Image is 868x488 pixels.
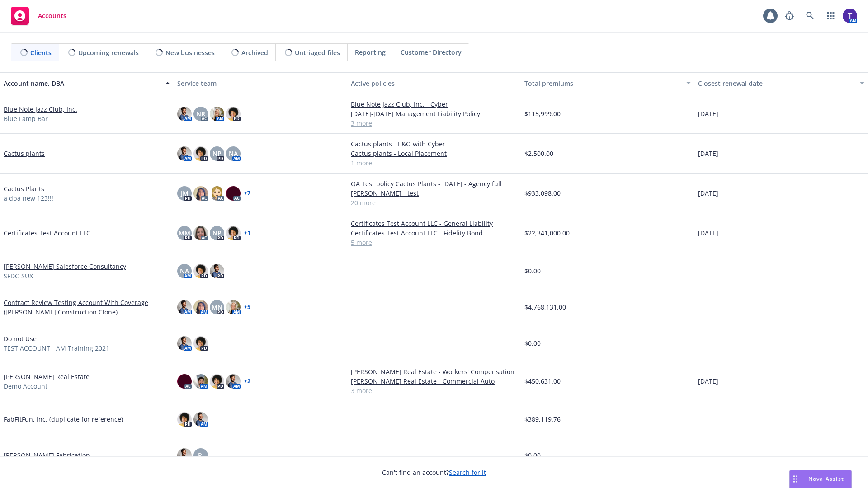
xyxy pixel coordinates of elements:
[351,99,517,109] a: Blue Note Jazz Club, Inc. - Cyber
[210,264,224,278] img: photo
[4,298,170,317] a: Contract Review Testing Account With Coverage ([PERSON_NAME] Construction Clone)
[177,300,192,314] img: photo
[226,107,241,121] img: photo
[351,376,517,386] a: [PERSON_NAME] Real Estate - Commercial Auto
[4,450,90,460] a: [PERSON_NAME] Fabrication
[698,188,718,198] span: [DATE]
[193,226,208,240] img: photo
[698,228,718,238] span: [DATE]
[524,414,561,424] span: $389,119.76
[347,72,521,94] button: Active policies
[38,12,66,19] span: Accounts
[351,450,353,460] span: -
[177,336,192,351] img: photo
[4,193,53,203] span: a dba new 123!!!
[698,376,718,386] span: [DATE]
[801,7,819,25] a: Search
[4,149,45,158] a: Cactus plants
[244,230,250,236] a: + 1
[524,338,541,348] span: $0.00
[78,48,139,57] span: Upcoming renewals
[177,374,192,389] img: photo
[351,179,517,188] a: QA Test policy Cactus Plants - [DATE] - Agency full
[177,107,192,121] img: photo
[165,48,215,57] span: New businesses
[174,72,347,94] button: Service team
[244,379,250,384] a: + 2
[843,9,857,23] img: photo
[4,262,126,271] a: [PERSON_NAME] Salesforce Consultancy
[226,300,241,314] img: photo
[524,450,541,460] span: $0.00
[181,188,189,198] span: JM
[4,381,47,391] span: Demo Account
[351,338,353,348] span: -
[698,109,718,118] span: [DATE]
[524,302,566,312] span: $4,768,131.00
[351,188,517,198] a: [PERSON_NAME] - test
[244,191,250,196] a: + 7
[351,228,517,238] a: Certificates Test Account LLC - Fidelity Bond
[698,338,700,348] span: -
[351,79,517,88] div: Active policies
[524,149,553,158] span: $2,500.00
[382,468,486,477] span: Can't find an account?
[524,188,561,198] span: $933,098.00
[229,149,238,158] span: NA
[177,448,192,463] img: photo
[351,414,353,424] span: -
[351,238,517,247] a: 5 more
[4,343,109,353] span: TEST ACCOUNT - AM Training 2021
[698,79,854,88] div: Closest renewal date
[351,109,517,118] a: [DATE]-[DATE] Management Liability Policy
[193,374,208,389] img: photo
[449,468,486,477] a: Search for it
[212,302,222,312] span: MN
[196,109,205,118] span: NR
[4,104,77,114] a: Blue Note Jazz Club, Inc.
[193,300,208,314] img: photo
[401,47,462,57] span: Customer Directory
[193,186,208,201] img: photo
[179,228,190,238] span: MM
[226,374,241,389] img: photo
[524,109,561,118] span: $115,999.00
[808,475,844,483] span: Nova Assist
[212,149,222,158] span: NP
[822,7,840,25] a: Switch app
[4,271,33,281] span: SFDC-SUX
[295,48,340,57] span: Untriaged files
[524,266,541,276] span: $0.00
[177,146,192,161] img: photo
[177,79,344,88] div: Service team
[698,266,700,276] span: -
[698,149,718,158] span: [DATE]
[4,334,37,343] a: Do not Use
[193,264,208,278] img: photo
[198,450,204,460] span: PJ
[193,412,208,427] img: photo
[789,470,852,488] button: Nova Assist
[351,118,517,128] a: 3 more
[212,228,222,238] span: NP
[698,302,700,312] span: -
[4,372,90,381] a: [PERSON_NAME] Real Estate
[180,266,189,276] span: NA
[7,3,70,28] a: Accounts
[351,266,353,276] span: -
[351,158,517,168] a: 1 more
[351,219,517,228] a: Certificates Test Account LLC - General Liability
[226,226,241,240] img: photo
[241,48,268,57] span: Archived
[355,47,386,57] span: Reporting
[351,367,517,376] a: [PERSON_NAME] Real Estate - Workers' Compensation
[4,114,48,123] span: Blue Lamp Bar
[226,186,241,201] img: photo
[524,79,681,88] div: Total premiums
[351,149,517,158] a: Cactus plants - Local Placement
[4,79,160,88] div: Account name, DBA
[351,386,517,395] a: 3 more
[30,48,52,57] span: Clients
